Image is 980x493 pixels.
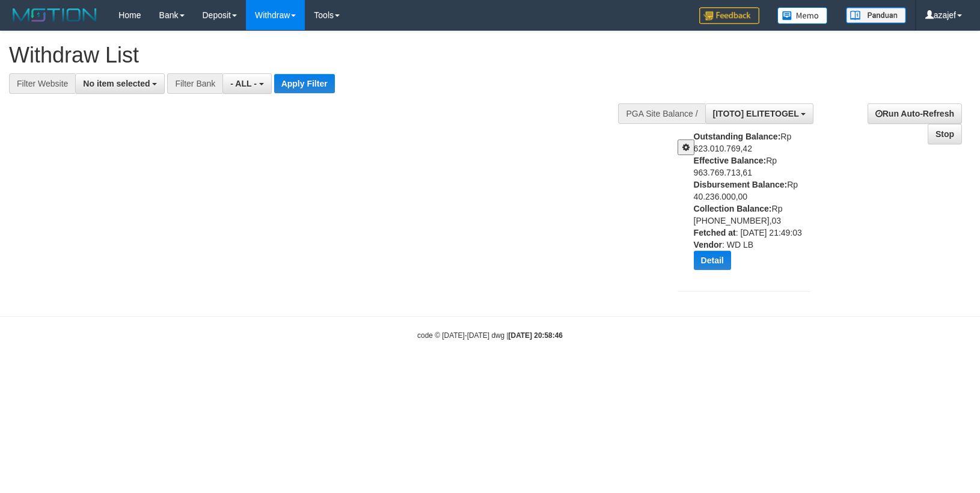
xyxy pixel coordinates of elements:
[694,180,788,189] b: Disbursement Balance:
[417,331,563,340] small: code © [DATE]-[DATE] dwg |
[928,124,962,144] a: Stop
[846,7,906,23] img: panduan.png
[9,6,100,24] img: MOTION_logo.png
[83,79,150,88] span: No item selected
[694,156,767,165] b: Effective Balance:
[274,74,335,93] button: Apply Filter
[694,204,772,213] b: Collection Balance:
[694,130,820,279] div: Rp 623.010.769,42 Rp 963.769.713,61 Rp 40.236.000,00 Rp [PHONE_NUMBER],03 : [DATE] 21:49:03 : WD LB
[230,79,257,88] span: - ALL -
[777,7,828,24] img: Button%20Memo.svg
[713,109,799,118] span: [ITOTO] ELITETOGEL
[618,103,705,124] div: PGA Site Balance /
[9,43,642,67] h1: Withdraw List
[694,228,736,237] b: Fetched at
[75,73,165,94] button: No item selected
[694,240,722,250] b: Vendor
[705,103,814,124] button: [ITOTO] ELITETOGEL
[699,7,759,24] img: Feedback.jpg
[167,73,222,94] div: Filter Bank
[9,73,75,94] div: Filter Website
[222,73,271,94] button: - ALL -
[694,132,781,141] b: Outstanding Balance:
[694,251,731,270] button: Detail
[868,103,962,124] a: Run Auto-Refresh
[509,331,563,340] strong: [DATE] 20:58:46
